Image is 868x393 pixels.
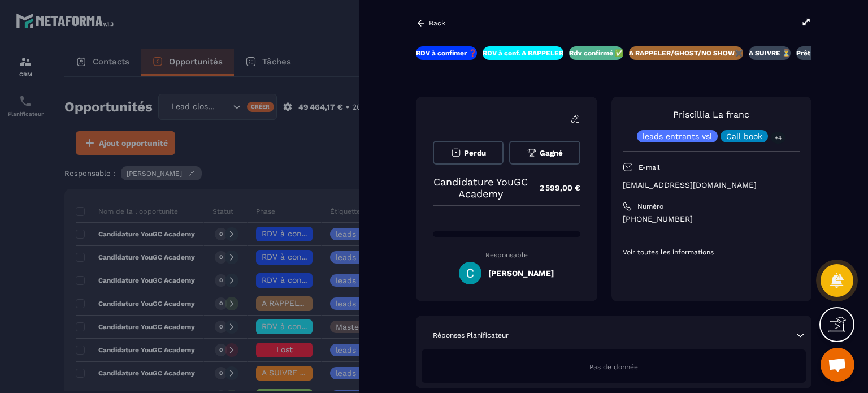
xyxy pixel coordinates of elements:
p: Call book [726,132,762,140]
p: [EMAIL_ADDRESS][DOMAIN_NAME] [623,180,800,191]
a: Priscillia La franc [673,109,749,120]
p: Rdv confirmé ✅ [569,49,623,58]
p: Réponses Planificateur [433,331,509,340]
p: A SUIVRE ⏳ [749,49,791,58]
p: leads entrants vsl [643,132,712,140]
p: RDV à confimer ❓ [416,49,477,58]
p: Back [429,19,445,27]
span: Perdu [464,149,486,157]
p: +4 [771,132,785,144]
p: A RAPPELER/GHOST/NO SHOW✖️ [629,49,743,58]
p: [PHONE_NUMBER] [623,214,800,224]
span: Pas de donnée [589,363,638,371]
button: Perdu [433,141,504,165]
button: Gagné [509,141,580,165]
div: Ouvrir le chat [821,348,854,382]
p: Candidature YouGC Academy [433,176,528,200]
h5: [PERSON_NAME] [488,269,554,278]
p: E-mail [639,163,660,172]
p: Responsable [433,251,580,259]
p: RDV à conf. A RAPPELER [483,49,563,58]
p: Prêt à acheter 🎰 [796,49,853,58]
p: 2 599,00 € [528,177,580,199]
p: Voir toutes les informations [623,248,800,257]
span: Gagné [540,149,563,157]
p: Numéro [637,202,663,211]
